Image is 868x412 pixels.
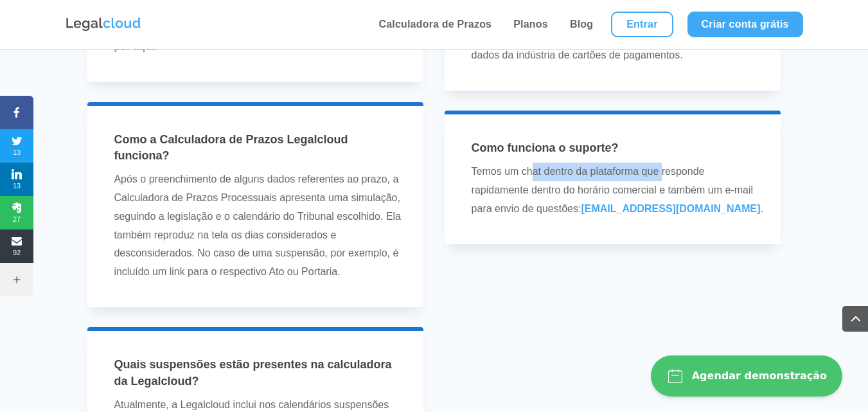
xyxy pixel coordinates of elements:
[114,22,398,52] strong: acessá-los por aqui
[611,12,673,37] a: Entrar
[114,170,406,282] p: Após o preenchimento de alguns dados referentes ao prazo, a Calculadora de Prazos Processuais apr...
[65,16,142,33] img: Logo da Legalcloud
[687,12,803,37] a: Criar conta grátis
[472,141,619,154] span: Como funciona o suporte?
[472,163,764,218] p: Temos um chat dentro da plataforma que responde rapidamente dentro do horário comercial e também ...
[114,358,391,387] span: Quais suspensões estão presentes na calculadora da Legalcloud?
[114,133,348,162] span: Como a Calculadora de Prazos Legalcloud funciona?
[581,203,760,214] a: [EMAIL_ADDRESS][DOMAIN_NAME]
[114,22,398,52] a: acessá-los por aqui.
